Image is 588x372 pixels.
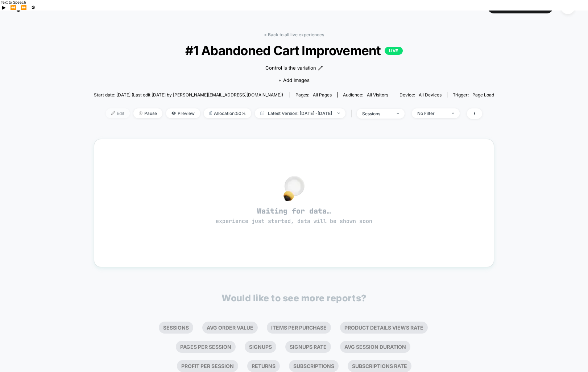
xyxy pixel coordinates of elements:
[452,112,454,114] img: end
[472,92,494,98] span: Page Load
[397,113,399,114] img: end
[348,360,411,372] li: Subscriptions Rate
[177,360,238,372] li: Profit Per Session
[362,111,391,116] div: sessions
[417,111,446,116] div: No Filter
[114,43,474,58] span: #1 Abandoned Cart Improvement
[204,108,251,118] span: Allocation: 50%
[338,112,340,114] img: end
[283,176,305,201] img: no_data
[343,92,388,98] div: Audience:
[107,206,481,225] span: Waiting for data…
[255,108,345,118] span: Latest Version: [DATE] - [DATE]
[8,4,18,11] button: Previous
[385,47,403,55] p: LIVE
[166,108,200,118] span: Preview
[18,4,29,11] button: Forward
[221,293,367,303] p: Would like to see more reports?
[264,32,324,37] a: < Back to all live experiences
[367,92,388,98] span: All Visitors
[340,322,428,334] li: Product Details Views Rate
[267,322,331,334] li: Items Per Purchase
[313,92,332,98] span: all pages
[349,108,357,119] span: |
[209,111,212,115] img: rebalance
[245,341,276,353] li: Signups
[159,322,193,334] li: Sessions
[29,4,38,11] button: Settings
[216,218,372,225] span: experience just started, data will be shown soon
[176,341,236,353] li: Pages Per Session
[247,360,280,372] li: Returns
[289,360,339,372] li: Subscriptions
[278,77,310,83] span: + Add Images
[260,111,264,115] img: calendar
[94,92,283,98] span: Start date: [DATE] (Last edit [DATE] by [PERSON_NAME][EMAIL_ADDRESS][DOMAIN_NAME])
[265,65,316,72] span: Control is the variation
[394,92,447,98] span: Device:
[106,108,130,118] span: Edit
[419,92,442,98] span: all devices
[285,341,331,353] li: Signups Rate
[133,108,162,118] span: Pause
[453,92,494,98] div: Trigger:
[295,92,332,98] div: Pages:
[340,341,410,353] li: Avg Session Duration
[111,111,115,115] img: edit
[202,322,258,334] li: Avg Order Value
[139,111,142,115] img: end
